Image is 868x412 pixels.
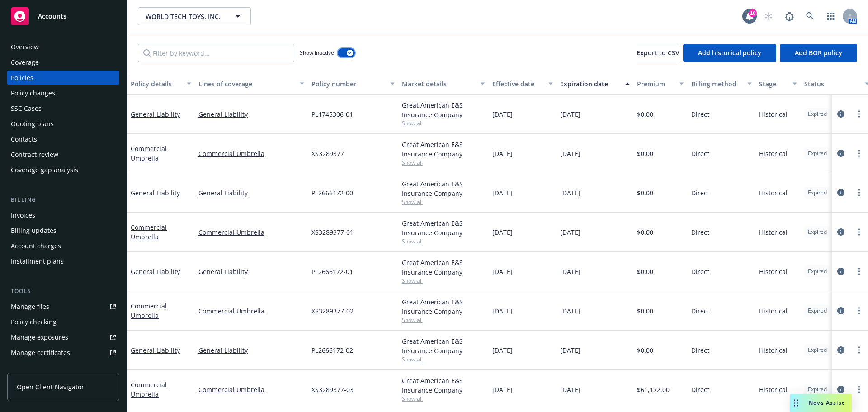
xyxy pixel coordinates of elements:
span: Show all [402,119,485,127]
div: Invoices [11,208,35,223]
button: Stage [755,73,801,95]
span: [DATE] [560,267,580,276]
a: more [854,227,864,237]
span: Expired [808,346,827,354]
span: XS3289377-01 [311,227,354,237]
div: Contacts [11,132,37,147]
span: Historical [759,109,788,119]
button: Policy details [127,73,195,95]
span: Expired [808,307,827,315]
div: Drag to move [790,394,802,412]
a: General Liability [198,188,304,198]
a: circleInformation [835,305,846,316]
div: Tools [7,287,119,296]
span: Historical [759,385,788,394]
span: Historical [759,346,788,355]
button: Lines of coverage [195,73,308,95]
div: Policy number [311,79,385,89]
a: General Liability [131,267,180,276]
button: Export to CSV [637,44,679,62]
div: Coverage [11,55,39,70]
a: circleInformation [835,187,846,198]
div: Manage claims [11,361,57,375]
span: [DATE] [560,385,580,394]
a: Account charges [7,239,119,253]
span: [DATE] [560,227,580,237]
a: General Liability [131,110,180,118]
a: Commercial Umbrella [198,227,304,237]
a: General Liability [131,189,180,197]
a: Coverage gap analysis [7,163,119,177]
span: [DATE] [560,306,580,316]
span: Direct [691,227,709,237]
span: Direct [691,149,709,158]
div: Great American E&S Insurance Company [402,258,485,277]
span: Expired [808,385,827,393]
span: [DATE] [492,188,513,198]
div: Contract review [11,147,58,162]
span: Expired [808,110,827,118]
span: PL2666172-01 [311,267,353,276]
a: Contract review [7,147,119,162]
a: Quoting plans [7,117,119,131]
a: General Liability [198,346,304,355]
div: SSC Cases [11,101,42,116]
div: Policy details [131,79,181,89]
span: $61,172.00 [637,385,670,394]
a: Coverage [7,55,119,70]
span: Historical [759,188,788,198]
span: Direct [691,385,709,394]
span: [DATE] [492,149,513,158]
div: Great American E&S Insurance Company [402,376,485,395]
span: Historical [759,149,788,158]
a: Switch app [822,7,840,25]
a: Manage certificates [7,346,119,360]
span: Show all [402,395,485,403]
a: Commercial Umbrella [131,223,167,241]
div: Billing [7,195,119,204]
a: Overview [7,40,119,54]
span: Direct [691,346,709,355]
span: PL2666172-02 [311,346,353,355]
span: Expired [808,228,827,236]
span: XS3289377 [311,149,344,158]
div: Great American E&S Insurance Company [402,179,485,198]
div: Policy checking [11,315,57,329]
div: Great American E&S Insurance Company [402,100,485,119]
a: Policies [7,71,119,85]
span: Expired [808,149,827,157]
div: Market details [402,79,475,89]
span: Open Client Navigator [17,382,84,392]
div: Lines of coverage [198,79,294,89]
a: circleInformation [835,345,846,355]
span: Export to CSV [637,48,679,57]
span: Show all [402,355,485,363]
a: Commercial Umbrella [131,302,167,320]
span: Show all [402,237,485,245]
button: Add BOR policy [780,44,857,62]
a: Report a Bug [780,7,798,25]
span: $0.00 [637,267,653,276]
span: Direct [691,306,709,316]
div: Great American E&S Insurance Company [402,297,485,316]
div: Great American E&S Insurance Company [402,336,485,355]
a: Manage claims [7,361,119,375]
span: Show all [402,316,485,324]
span: [DATE] [492,346,513,355]
span: Historical [759,227,788,237]
button: Market details [398,73,489,95]
span: Manage exposures [7,330,119,345]
a: Commercial Umbrella [198,149,304,158]
div: Expiration date [560,79,620,89]
a: more [854,109,864,119]
span: $0.00 [637,109,653,119]
div: Billing method [691,79,742,89]
span: Accounts [38,13,66,20]
a: more [854,345,864,355]
a: Manage files [7,299,119,314]
span: $0.00 [637,227,653,237]
a: circleInformation [835,384,846,395]
div: Coverage gap analysis [11,163,78,177]
a: more [854,266,864,277]
a: more [854,187,864,198]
